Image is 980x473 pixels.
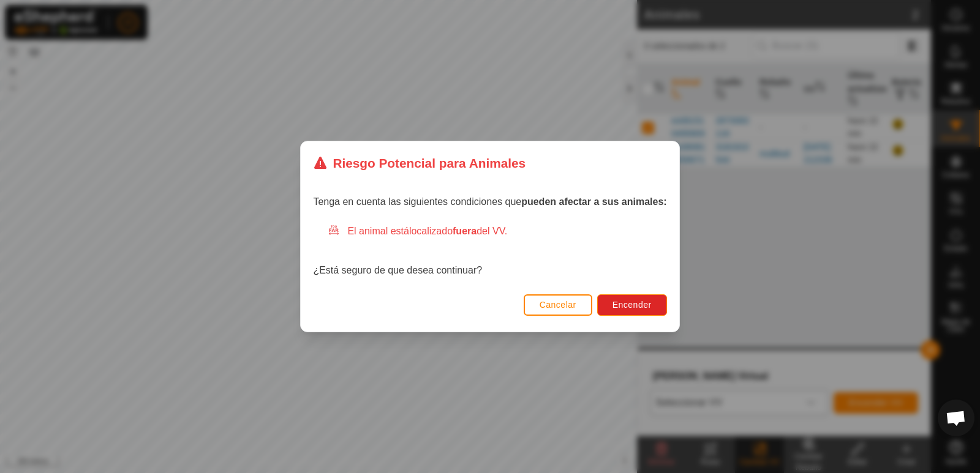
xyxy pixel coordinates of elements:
button: Encender [597,294,667,316]
span: localizado del VV. [409,226,507,236]
div: ¿Está seguro de que desea continuar? [313,224,666,278]
div: El animal está [328,224,666,239]
div: Chat abierto [938,400,974,436]
span: Encender [612,300,652,310]
strong: fuera [453,226,477,236]
strong: pueden afectar a sus animales: [521,196,666,207]
span: Cancelar [540,300,576,310]
button: Cancelar [524,294,592,316]
span: Tenga en cuenta las siguientes condiciones que [313,196,666,207]
div: Riesgo Potencial para Animales [313,154,526,173]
